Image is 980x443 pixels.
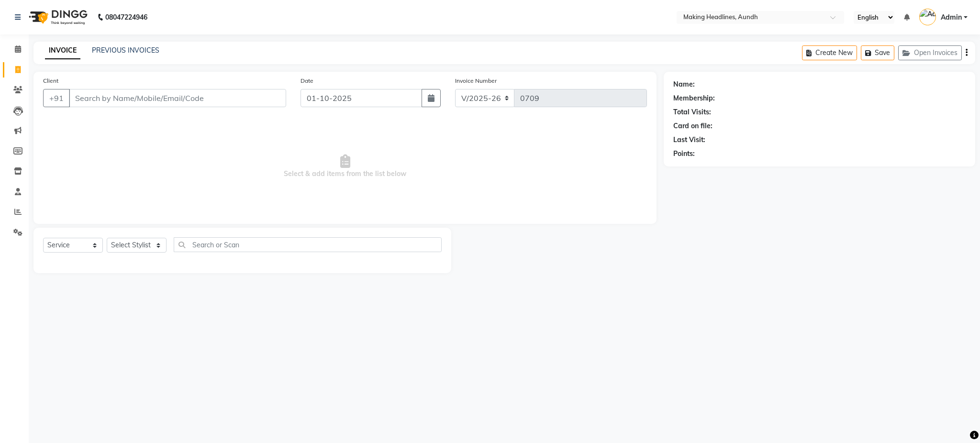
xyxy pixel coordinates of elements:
a: PREVIOUS INVOICES [92,46,159,55]
img: logo [24,4,90,31]
b: 08047224946 [105,4,147,31]
span: Admin [941,12,962,22]
label: Date [301,77,313,85]
div: Name: [673,79,695,89]
a: INVOICE [45,42,80,59]
div: Total Visits: [673,107,711,117]
div: Points: [673,149,695,159]
input: Search by Name/Mobile/Email/Code [69,89,286,107]
button: Create New [802,45,857,60]
input: Search or Scan [174,237,442,252]
button: Open Invoices [898,45,962,60]
label: Invoice Number [455,77,497,85]
button: Save [861,45,894,60]
span: Select & add items from the list below [43,119,647,214]
div: Card on file: [673,121,713,131]
div: Last Visit: [673,135,705,145]
label: Client [43,77,58,85]
button: +91 [43,89,70,107]
div: Membership: [673,93,715,103]
img: Admin [919,9,936,25]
